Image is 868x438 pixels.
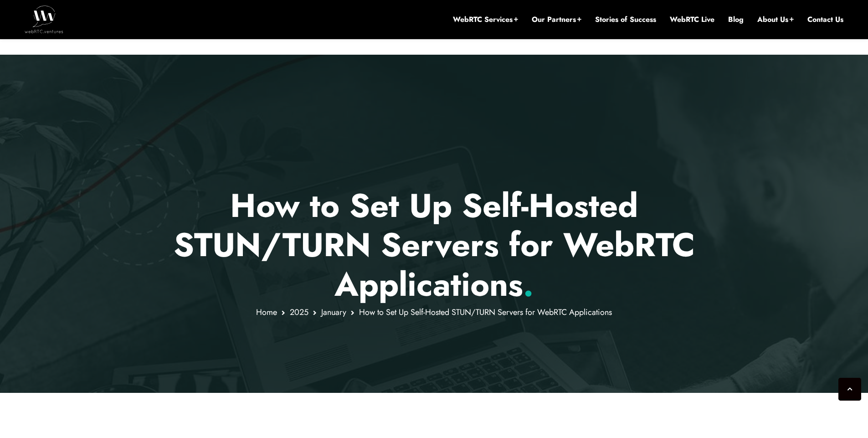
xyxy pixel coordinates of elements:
[532,15,581,25] a: Our Partners
[453,15,518,25] a: WebRTC Services
[359,306,612,318] span: How to Set Up Self-Hosted STUN/TURN Servers for WebRTC Applications
[757,15,794,25] a: About Us
[807,15,843,25] a: Contact Us
[290,306,308,318] a: 2025
[256,306,277,318] a: Home
[670,15,714,25] a: WebRTC Live
[523,261,534,308] span: .
[728,15,744,25] a: Blog
[25,5,63,33] img: WebRTC.ventures
[595,15,656,25] a: Stories of Success
[321,306,346,318] a: January
[167,186,701,304] p: How to Set Up Self-Hosted STUN/TURN Servers for WebRTC Applications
